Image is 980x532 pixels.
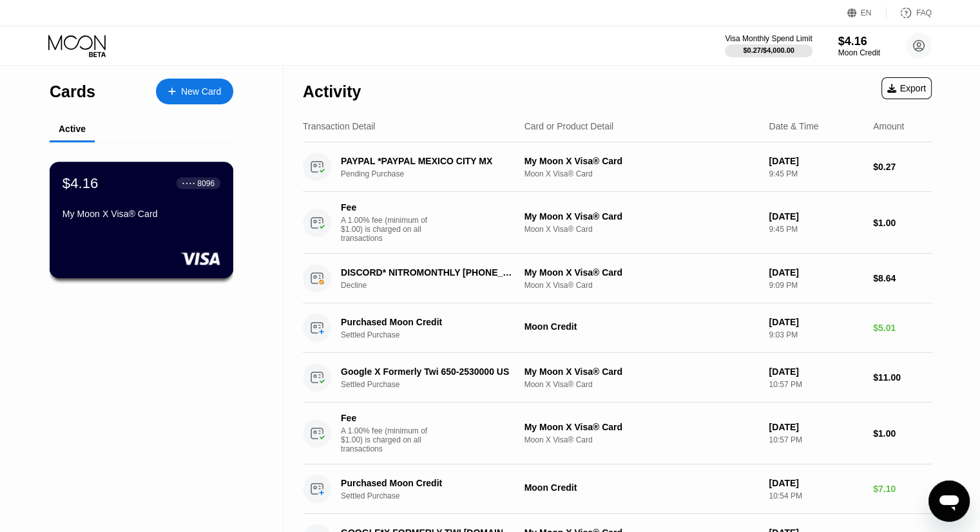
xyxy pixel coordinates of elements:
[197,178,215,187] div: 8096
[303,142,932,192] div: PAYPAL *PAYPAL MEXICO CITY MXPending PurchaseMy Moon X Visa® CardMoon X Visa® Card[DATE]9:45 PM$0.27
[769,478,863,488] div: [DATE]
[881,77,932,99] div: Export
[838,35,880,57] div: $4.16Moon Credit
[50,162,233,278] div: $4.16● ● ● ●8096My Moon X Visa® Card
[524,225,759,234] div: Moon X Visa® Card
[769,211,863,222] div: [DATE]
[769,422,863,432] div: [DATE]
[769,366,863,377] div: [DATE]
[62,175,99,191] div: $4.16
[341,202,431,213] div: Fee
[524,366,759,377] div: My Moon X Visa® Card
[873,323,932,333] div: $5.01
[524,435,759,444] div: Moon X Visa® Card
[303,254,932,303] div: DISCORD* NITROMONTHLY [PHONE_NUMBER] USDeclineMy Moon X Visa® CardMoon X Visa® Card[DATE]9:09 PM$...
[303,403,932,464] div: FeeA 1.00% fee (minimum of $1.00) is charged on all transactionsMy Moon X Visa® CardMoon X Visa® ...
[524,482,759,493] div: Moon Credit
[303,121,375,131] div: Transaction Detail
[341,330,531,339] div: Settled Purchase
[341,380,531,389] div: Settled Purchase
[524,267,759,278] div: My Moon X Visa® Card
[156,79,233,104] div: New Card
[524,422,759,432] div: My Moon X Visa® Card
[928,480,970,522] iframe: Button to launch messaging window
[524,121,614,131] div: Card or Product Detail
[769,267,863,278] div: [DATE]
[725,34,812,43] div: Visa Monthly Spend Limit
[847,6,887,19] div: EN
[861,8,872,17] div: EN
[341,281,531,290] div: Decline
[303,303,932,353] div: Purchased Moon CreditSettled PurchaseMoon Credit[DATE]9:03 PM$5.01
[341,426,437,453] div: A 1.00% fee (minimum of $1.00) is charged on all transactions
[873,162,932,172] div: $0.27
[341,156,517,166] div: PAYPAL *PAYPAL MEXICO CITY MX
[838,48,880,57] div: Moon Credit
[725,34,812,57] div: Visa Monthly Spend Limit$0.27/$4,000.00
[916,8,932,17] div: FAQ
[524,169,759,178] div: Moon X Visa® Card
[873,372,932,383] div: $11.00
[769,491,863,500] div: 10:54 PM
[769,121,818,131] div: Date & Time
[341,413,431,423] div: Fee
[769,380,863,389] div: 10:57 PM
[873,484,932,494] div: $7.10
[50,82,95,101] div: Cards
[341,491,531,500] div: Settled Purchase
[524,156,759,166] div: My Moon X Visa® Card
[873,273,932,283] div: $8.64
[769,169,863,178] div: 9:45 PM
[769,156,863,166] div: [DATE]
[769,281,863,290] div: 9:09 PM
[743,46,794,54] div: $0.27 / $4,000.00
[873,428,932,439] div: $1.00
[524,380,759,389] div: Moon X Visa® Card
[341,216,437,243] div: A 1.00% fee (minimum of $1.00) is charged on all transactions
[341,169,531,178] div: Pending Purchase
[303,464,932,514] div: Purchased Moon CreditSettled PurchaseMoon Credit[DATE]10:54 PM$7.10
[769,330,863,339] div: 9:03 PM
[873,218,932,228] div: $1.00
[769,225,863,234] div: 9:45 PM
[181,86,221,97] div: New Card
[59,124,86,134] div: Active
[341,366,517,377] div: Google X Formerly Twi 650-2530000 US
[341,317,517,327] div: Purchased Moon Credit
[524,281,759,290] div: Moon X Visa® Card
[62,209,220,219] div: My Moon X Visa® Card
[769,435,863,444] div: 10:57 PM
[303,82,361,101] div: Activity
[341,478,517,488] div: Purchased Moon Credit
[303,353,932,403] div: Google X Formerly Twi 650-2530000 USSettled PurchaseMy Moon X Visa® CardMoon X Visa® Card[DATE]10...
[887,83,926,93] div: Export
[873,121,904,131] div: Amount
[887,6,932,19] div: FAQ
[341,267,517,278] div: DISCORD* NITROMONTHLY [PHONE_NUMBER] US
[769,317,863,327] div: [DATE]
[182,181,195,185] div: ● ● ● ●
[303,192,932,254] div: FeeA 1.00% fee (minimum of $1.00) is charged on all transactionsMy Moon X Visa® CardMoon X Visa® ...
[524,211,759,222] div: My Moon X Visa® Card
[838,35,880,48] div: $4.16
[524,321,759,332] div: Moon Credit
